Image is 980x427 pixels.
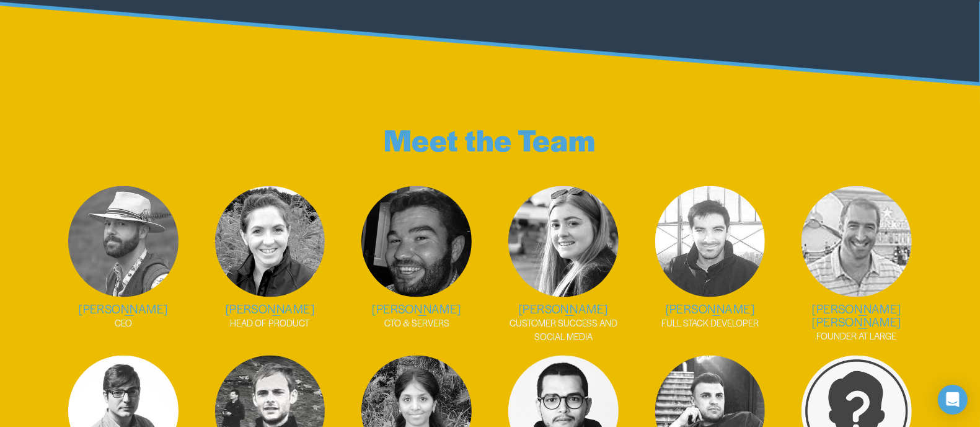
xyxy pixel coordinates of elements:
[497,317,631,343] p: CUSTOMER SUCCESS AND SOCIAL MEDIA
[643,317,777,330] p: FULL STACK DEVELOPER
[790,330,924,343] p: FOUNDER AT LARGE
[643,302,777,315] h2: [PERSON_NAME]
[384,118,596,160] strong: Meet the Team
[938,385,968,415] div: Open Intercom Messenger
[56,317,191,330] p: CEO
[56,302,191,315] h2: [PERSON_NAME]
[203,317,337,330] p: HEAD OF PRODUCT
[497,302,631,315] h2: [PERSON_NAME]
[203,302,337,315] h2: [PERSON_NAME]
[790,302,924,328] h2: [PERSON_NAME] [PERSON_NAME]
[350,317,484,330] p: CTO & SERVERS
[350,302,484,315] h2: [PERSON_NAME]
